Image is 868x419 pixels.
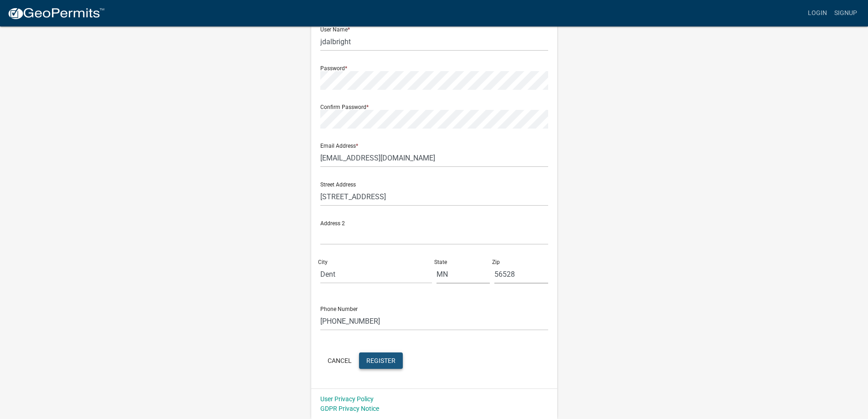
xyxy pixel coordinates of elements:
a: Signup [831,5,861,22]
span: Register [366,357,395,364]
a: GDPR Privacy Notice [320,405,379,412]
button: Register [359,352,403,369]
a: Login [804,5,831,22]
a: User Privacy Policy [320,395,374,403]
button: Cancel [320,352,359,369]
